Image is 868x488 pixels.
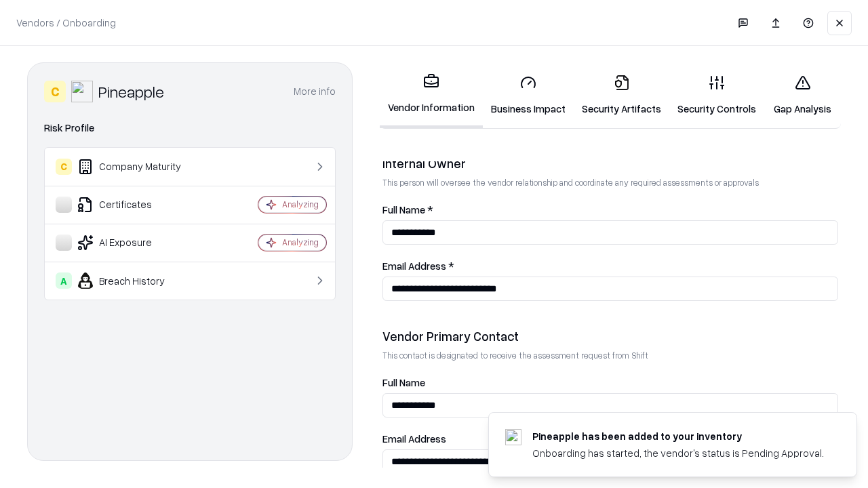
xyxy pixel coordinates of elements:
div: Pineapple [98,81,164,102]
a: Gap Analysis [764,64,841,127]
p: This contact is designated to receive the assessment request from Shift [382,350,838,361]
p: Vendors / Onboarding [16,16,116,30]
div: Company Maturity [56,159,218,175]
div: Vendor Primary Contact [382,328,838,344]
a: Security Artifacts [574,64,669,127]
div: Analyzing [282,237,319,248]
div: Analyzing [282,199,319,210]
p: This person will oversee the vendor relationship and coordinate any required assessments or appro... [382,177,838,188]
div: Internal Owner [382,155,838,171]
a: Security Controls [669,64,764,127]
label: Full Name * [382,205,838,215]
div: A [56,272,72,289]
div: Pineapple has been added to your inventory [532,429,824,443]
div: Certificates [56,197,218,213]
div: AI Exposure [56,235,218,251]
a: Business Impact [483,64,574,127]
label: Email Address * [382,261,838,271]
div: Breach History [56,272,218,289]
div: Risk Profile [44,120,336,136]
img: Pineapple [71,81,93,102]
a: Vendor Information [380,62,483,128]
label: Email Address [382,434,838,444]
label: Full Name [382,378,838,388]
button: More info [294,79,336,104]
div: Onboarding has started, the vendor's status is Pending Approval. [532,446,824,460]
img: pineappleenergy.com [505,429,521,445]
div: C [44,81,66,102]
div: C [56,159,72,175]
